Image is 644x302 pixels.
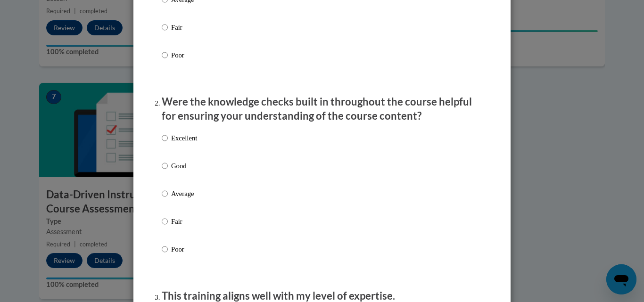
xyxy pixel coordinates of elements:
[162,95,482,124] p: Were the knowledge checks built in throughout the course helpful for ensuring your understanding ...
[171,133,197,143] p: Excellent
[171,216,197,227] p: Fair
[162,133,168,143] input: Excellent
[171,22,197,33] p: Fair
[162,216,168,227] input: Fair
[162,161,168,171] input: Good
[162,50,168,60] input: Poor
[162,188,168,199] input: Average
[171,244,197,254] p: Poor
[162,22,168,33] input: Fair
[171,188,197,199] p: Average
[171,161,197,171] p: Good
[171,50,197,60] p: Poor
[162,244,168,254] input: Poor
